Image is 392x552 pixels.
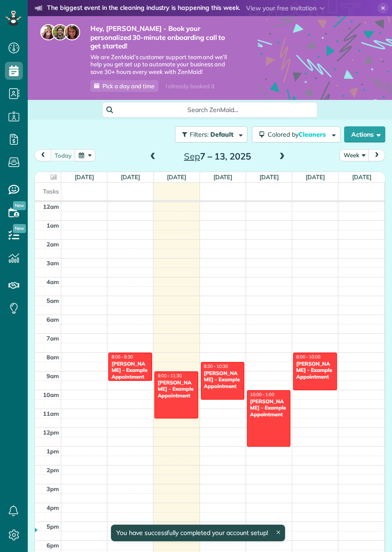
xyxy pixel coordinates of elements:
a: [DATE] [306,173,325,181]
div: [PERSON_NAME] - Example Appointment [204,370,242,389]
span: 8:00 - 10:00 [296,354,320,360]
span: 12pm [43,429,59,436]
div: You have successfully completed your account setup! [111,525,285,541]
span: 3am [47,259,59,267]
span: 10am [43,391,59,398]
span: 8am [47,354,59,361]
div: [PERSON_NAME] - Example Appointment [296,361,334,380]
span: Tasks [43,188,59,195]
span: 2pm [47,466,59,474]
span: 1pm [47,448,59,455]
img: jorge-587dff0eeaa6aab1f244e6dc62b8924c3b6ad411094392a53c71c6c4a576187d.jpg [52,24,68,40]
span: 1am [47,222,59,229]
span: We are ZenMaid’s customer support team and we’ll help you get set up to automate your business an... [90,53,231,76]
span: 3pm [47,485,59,492]
span: New [13,224,26,233]
a: [DATE] [213,173,233,181]
a: Filters: Default [170,126,247,142]
span: 8:30 - 10:30 [204,363,228,369]
a: [DATE] [75,173,94,181]
span: Pick a day and time [102,82,154,90]
a: [DATE] [167,173,186,181]
span: 10:00 - 1:00 [250,392,274,397]
a: [DATE] [260,173,279,181]
span: Sep [184,151,200,162]
span: 9am [47,372,59,379]
span: Filters: [190,130,209,138]
img: maria-72a9807cf96188c08ef61303f053569d2e2a8a1cde33d635c8a3ac13582a053d.jpg [40,24,56,40]
span: Default [210,130,234,138]
span: 2am [47,241,59,248]
div: [PERSON_NAME] - Example Appointment [157,379,196,399]
span: 7am [47,335,59,342]
span: 5am [47,297,59,304]
div: [PERSON_NAME] - Example Appointment [111,361,149,380]
span: 4pm [47,504,59,511]
span: 12am [43,203,59,210]
span: 11am [43,410,59,417]
span: 4am [47,278,59,285]
button: Actions [344,126,385,142]
a: Pick a day and time [90,80,158,92]
span: Cleaners [298,130,327,138]
button: today [51,149,76,161]
button: prev [34,149,51,161]
span: 8:00 - 9:30 [111,354,133,360]
div: [PERSON_NAME] - Example Appointment [250,398,288,418]
button: Week [340,149,369,161]
span: 5pm [47,523,59,530]
a: [DATE] [121,173,140,181]
span: New [13,201,26,210]
img: michelle-19f622bdf1676172e81f8f8fba1fb50e276960ebfe0243fe18214015130c80e4.jpg [64,24,80,40]
span: 6pm [47,542,59,549]
span: 9:00 - 11:30 [158,373,182,379]
strong: Hey, [PERSON_NAME] - Book your personalized 30-minute onboarding call to get started! [90,24,231,51]
button: next [368,149,385,161]
h2: 7 – 13, 2025 [162,151,273,161]
div: I already booked it [160,81,220,92]
button: Filters: Default [175,126,247,142]
a: [DATE] [352,173,371,181]
button: Colored byCleaners [252,126,341,142]
strong: The biggest event in the cleaning industry is happening this week. [47,4,240,13]
span: 6am [47,316,59,323]
span: Colored by [268,130,329,138]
